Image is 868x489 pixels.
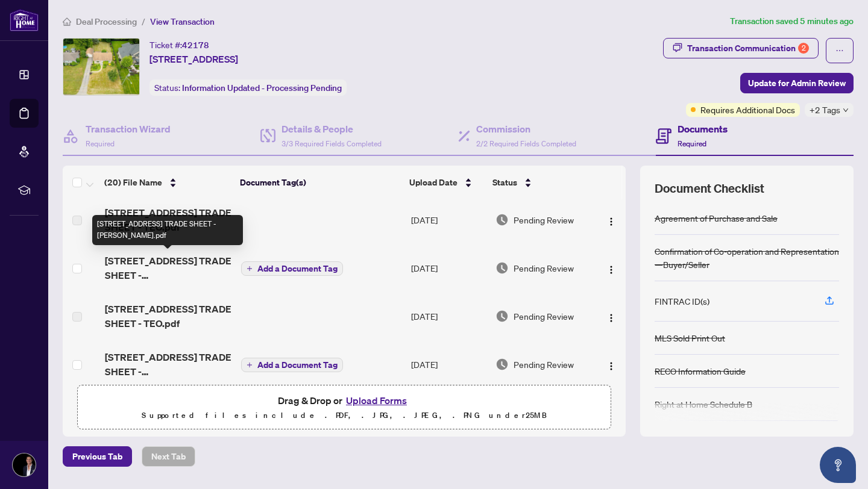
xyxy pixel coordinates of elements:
button: Open asap [820,447,856,483]
button: Previous Tab [63,446,132,467]
button: Logo [602,307,621,326]
div: RECO Information Guide [655,364,746,378]
img: logo [10,9,39,31]
span: Drag & Drop or [278,393,410,408]
span: [STREET_ADDRESS] TRADE SHEET - [PERSON_NAME].pdf [105,254,231,282]
button: Logo [602,355,621,374]
td: [DATE] [406,244,491,292]
img: Document Status [495,310,509,323]
span: Update for Admin Review [748,73,846,93]
span: [STREET_ADDRESS] TRADE SHEET - TEO.pdf [105,205,231,234]
button: Add a Document Tag [241,261,343,276]
button: Add a Document Tag [241,357,343,373]
span: Pending Review [514,261,574,275]
span: Add a Document Tag [257,264,338,273]
th: Upload Date [404,166,488,199]
button: Add a Document Tag [241,261,343,276]
span: Drag & Drop orUpload FormsSupported files include .PDF, .JPG, .JPEG, .PNG under25MB [78,385,611,430]
span: Pending Review [514,213,574,226]
span: [STREET_ADDRESS] TRADE SHEET - [PERSON_NAME].pdf [105,350,231,379]
span: +2 Tags [810,103,840,117]
article: Transaction saved 5 minutes ago [730,14,854,28]
span: plus [247,362,253,368]
h4: Transaction Wizard [86,122,171,136]
li: / [142,14,145,28]
img: Logo [606,361,616,371]
button: Add a Document Tag [241,358,343,372]
button: Transaction Communication2 [663,38,819,58]
span: Previous Tab [72,447,122,466]
div: Right at Home Schedule B [655,397,752,411]
span: ellipsis [835,46,844,55]
span: Requires Additional Docs [700,103,795,116]
img: Logo [606,217,616,226]
button: Upload Forms [342,393,410,408]
span: Deal Processing [76,16,137,27]
span: 3/3 Required Fields Completed [281,139,382,148]
th: Document Tag(s) [235,166,404,199]
div: FINTRAC ID(s) [655,294,709,308]
img: Logo [606,313,616,323]
span: down [843,107,849,113]
img: Logo [606,265,616,275]
div: Ticket #: [149,38,209,52]
div: MLS Sold Print Out [655,331,725,344]
span: Pending Review [514,358,574,371]
th: (20) File Name [99,166,235,199]
span: Required [86,139,115,148]
div: Agreement of Purchase and Sale [655,211,778,225]
span: Status [492,176,517,189]
button: Logo [602,258,621,278]
div: [STREET_ADDRESS] TRADE SHEET - [PERSON_NAME].pdf [92,215,243,245]
span: plus [247,266,253,272]
span: Pending Review [514,310,574,323]
button: Next Tab [142,446,195,467]
div: Confirmation of Co-operation and Representation—Buyer/Seller [655,244,839,271]
th: Status [488,166,593,199]
span: home [63,17,71,26]
div: Transaction Communication [687,39,809,58]
div: 2 [798,43,809,54]
span: [STREET_ADDRESS] [149,52,238,66]
p: Supported files include .PDF, .JPG, .JPEG, .PNG under 25 MB [85,408,603,423]
span: Required [678,139,706,148]
button: Update for Admin Review [740,73,854,93]
h4: Details & People [281,122,382,136]
span: View Transaction [150,16,215,27]
img: Profile Icon [13,453,36,476]
h4: Commission [476,122,576,136]
img: Document Status [495,213,509,226]
span: Upload Date [409,176,458,189]
span: 42178 [182,40,209,51]
button: Logo [602,210,621,229]
td: [DATE] [406,196,491,244]
span: (20) File Name [104,176,162,189]
span: Information Updated - Processing Pending [182,83,342,93]
h4: Documents [678,122,728,136]
div: Status: [149,79,347,96]
td: [DATE] [406,292,491,340]
span: 2/2 Required Fields Completed [476,139,576,148]
span: Add a Document Tag [257,361,338,369]
span: [STREET_ADDRESS] TRADE SHEET - TEO.pdf [105,302,231,331]
span: Document Checklist [655,180,764,197]
td: [DATE] [406,340,491,388]
img: IMG-40746404_1.jpg [63,39,139,95]
img: Document Status [495,358,509,371]
img: Document Status [495,261,509,275]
